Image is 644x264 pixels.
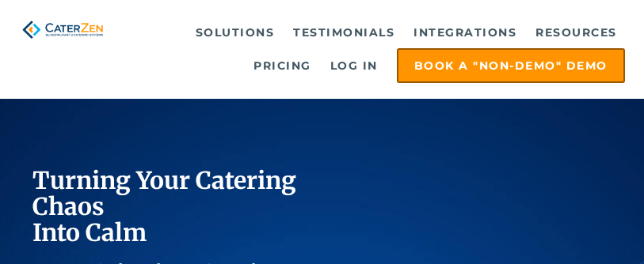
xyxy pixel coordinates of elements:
a: Pricing [246,50,319,81]
img: caterzen [19,17,106,43]
a: Log in [322,50,386,81]
a: Testimonials [285,17,402,48]
a: Solutions [188,17,283,48]
div: Navigation Menu [123,17,624,83]
a: Book a "Non-Demo" Demo [397,48,625,83]
span: Turning Your Catering Chaos Into Calm [32,165,296,247]
iframe: Help widget launcher [503,202,627,247]
a: Resources [528,17,625,48]
a: Integrations [406,17,524,48]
